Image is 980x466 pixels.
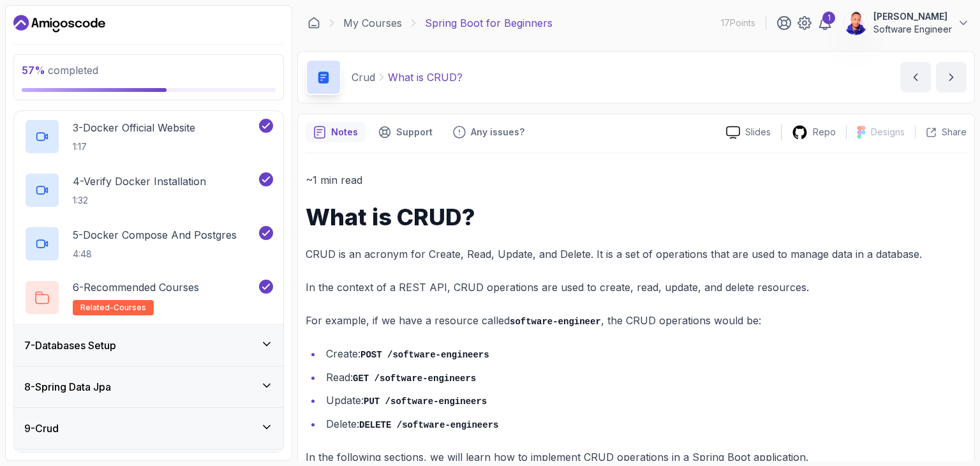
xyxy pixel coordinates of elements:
[306,171,967,189] p: ~1 min read
[915,126,967,139] button: Share
[843,10,970,36] button: user profile image[PERSON_NAME]Software Engineer
[817,15,833,31] a: 1
[471,126,524,139] p: Any issues?
[359,420,498,430] code: DELETE /software-engineers
[14,325,283,366] button: 7-Databases Setup
[721,17,755,29] p: 17 Points
[716,126,781,139] a: Slides
[24,338,116,353] h3: 7 - Databases Setup
[510,317,601,327] code: software-engineer
[13,13,105,34] a: Dashboard
[813,126,836,139] p: Repo
[322,391,967,410] li: Update:
[364,396,487,407] code: PUT /software-engineers
[24,421,59,436] h3: 9 - Crud
[24,280,273,315] button: 6-Recommended Coursesrelated-courses
[873,10,952,23] p: [PERSON_NAME]
[445,122,532,142] button: Feedback button
[73,174,206,189] p: 4 - Verify Docker Installation
[24,119,273,154] button: 3-Docker Official Website1:17
[396,126,433,139] p: Support
[306,278,967,296] p: In the context of a REST API, CRUD operations are used to create, read, update, and delete resour...
[306,204,967,230] h1: What is CRUD?
[306,245,967,263] p: CRUD is an acronym for Create, Read, Update, and Delete. It is a set of operations that are used ...
[24,172,273,208] button: 4-Verify Docker Installation1:32
[308,17,320,29] a: Dashboard
[942,126,967,139] p: Share
[73,280,199,295] p: 6 - Recommended Courses
[306,122,366,142] button: notes button
[306,448,967,466] p: In the following sections, we will learn how to implement CRUD operations in a Spring Boot applic...
[745,126,771,139] p: Slides
[371,122,440,142] button: Support button
[822,11,835,24] div: 1
[322,345,967,363] li: Create:
[388,70,463,85] p: What is CRUD?
[73,248,237,260] p: 4:48
[425,15,553,31] p: Spring Boot for Beginners
[352,70,375,85] p: Crud
[14,366,283,407] button: 8-Spring Data Jpa
[14,408,283,449] button: 9-Crud
[73,120,195,135] p: 3 - Docker Official Website
[80,303,146,313] span: related-courses
[782,124,846,140] a: Repo
[353,373,476,384] code: GET /software-engineers
[306,312,967,330] p: For example, if we have a resource called , the CRUD operations would be:
[322,368,967,387] li: Read:
[900,62,931,93] button: previous content
[360,350,489,360] code: POST /software-engineers
[22,64,45,77] span: 57 %
[73,140,195,153] p: 1:17
[331,126,358,139] p: Notes
[24,379,111,395] h3: 8 - Spring Data Jpa
[24,226,273,262] button: 5-Docker Compose And Postgres4:48
[22,64,98,77] span: completed
[871,126,905,139] p: Designs
[873,23,952,36] p: Software Engineer
[73,194,206,207] p: 1:32
[343,15,402,31] a: My Courses
[843,11,868,35] img: user profile image
[73,227,237,243] p: 5 - Docker Compose And Postgres
[322,415,967,433] li: Delete:
[936,62,967,93] button: next content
